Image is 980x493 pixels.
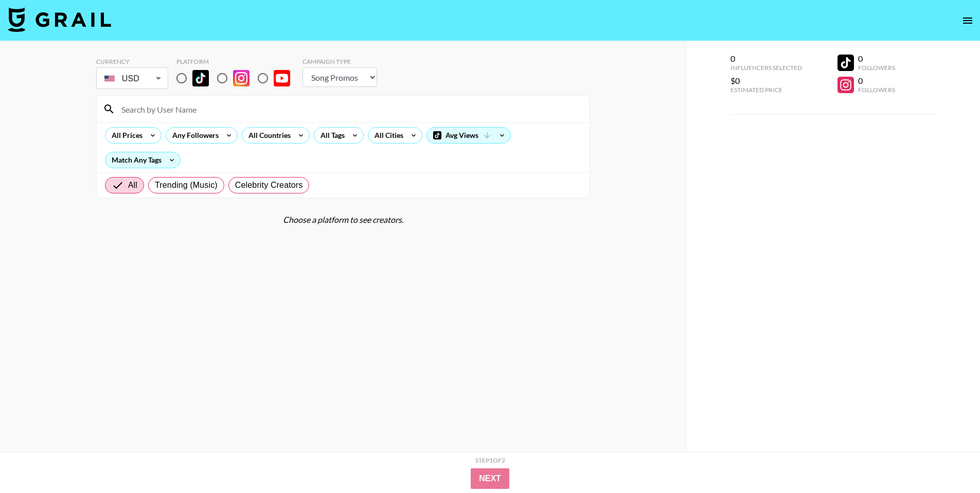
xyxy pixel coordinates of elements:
div: 0 [730,54,802,64]
div: Choose a platform to see creators. [96,215,590,225]
div: Match Any Tags [105,152,180,168]
div: Currency [96,58,168,65]
div: All Cities [368,128,405,143]
div: Followers [858,64,895,72]
div: Avg Views [427,128,510,143]
div: All Countries [242,128,293,143]
div: Influencers Selected [730,64,802,72]
div: Step 1 of 2 [475,456,505,464]
button: Next [471,468,509,489]
img: Grail Talent [8,7,111,32]
input: Search by User Name [115,101,583,117]
div: 0 [858,76,895,86]
span: Celebrity Creators [235,179,303,191]
div: 0 [858,54,895,64]
div: Platform [176,58,298,65]
img: TikTok [192,70,209,86]
button: open drawer [957,10,978,31]
div: All Tags [314,128,347,143]
div: Any Followers [166,128,221,143]
div: USD [98,69,166,87]
img: Instagram [233,70,250,86]
img: YouTube [274,70,290,86]
div: All Prices [105,128,145,143]
div: Followers [858,86,895,94]
span: Trending (Music) [155,179,218,191]
span: All [128,179,137,191]
div: Estimated Price [730,86,802,94]
iframe: Drift Widget Chat Controller [929,442,968,481]
div: Campaign Type [302,58,377,65]
div: $0 [730,76,802,86]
